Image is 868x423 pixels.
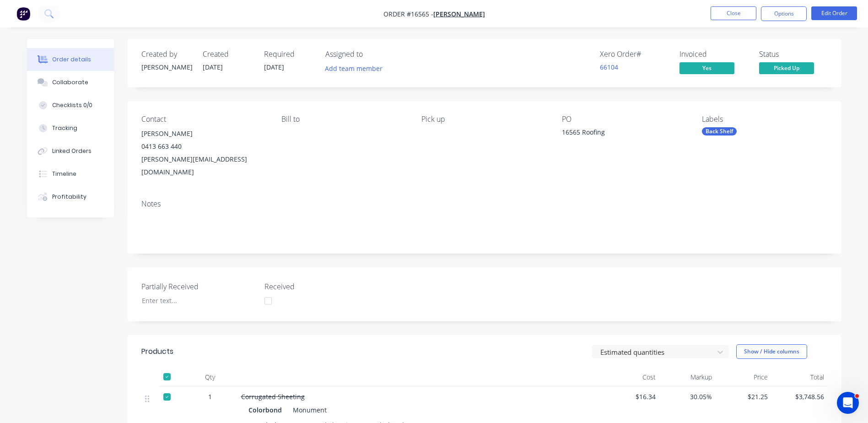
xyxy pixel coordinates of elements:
a: 66104 [600,63,618,71]
div: 16565 Roofing [562,127,676,140]
span: Picked Up [759,62,814,74]
span: $21.25 [719,392,768,401]
div: Required [264,50,314,59]
div: 0413 663 440 [141,140,267,153]
div: Cost [604,368,660,386]
div: Contact [141,115,267,124]
div: [PERSON_NAME] [141,127,267,140]
div: Monument [289,403,327,417]
span: $16.34 [607,392,656,401]
button: Options [761,6,807,21]
div: Notes [141,200,828,208]
img: Factory [16,7,30,21]
div: Created by [141,50,192,59]
div: [PERSON_NAME]0413 663 440[PERSON_NAME][EMAIL_ADDRESS][DOMAIN_NAME] [141,127,267,179]
div: Pick up [421,115,547,124]
div: Collaborate [52,78,88,87]
label: Received [264,281,379,292]
button: Show / Hide columns [736,344,807,359]
button: Order details [27,48,114,71]
div: Price [716,368,772,386]
div: Order details [52,55,91,64]
div: Profitability [52,193,86,201]
button: Picked Up [759,62,814,76]
span: 30.05% [663,392,712,401]
div: Tracking [52,124,77,132]
button: Add team member [320,62,387,75]
button: Collaborate [27,71,114,94]
button: Profitability [27,185,114,208]
div: Bill to [281,115,407,124]
button: Linked Orders [27,140,114,163]
div: Timeline [52,170,76,178]
a: [PERSON_NAME] [433,10,485,18]
span: 1 [208,392,212,401]
div: Checklists 0/0 [52,101,92,109]
div: Linked Orders [52,147,92,155]
div: Markup [659,368,716,386]
div: Status [759,50,828,59]
div: [PERSON_NAME] [141,62,192,72]
div: Invoiced [679,50,748,59]
div: Back Shelf [702,127,737,136]
span: [DATE] [264,63,284,71]
span: Order #16565 - [383,10,433,18]
div: Xero Order # [600,50,669,59]
div: Labels [702,115,827,124]
div: Created [203,50,253,59]
label: Partially Received [141,281,256,292]
button: Edit Order [811,6,857,20]
button: Timeline [27,163,114,185]
span: Corrugated Sheeting [241,392,305,401]
div: Colorbond [248,403,286,417]
div: [PERSON_NAME][EMAIL_ADDRESS][DOMAIN_NAME] [141,153,267,179]
div: Total [771,368,828,386]
span: [DATE] [203,63,223,71]
button: Tracking [27,117,114,140]
span: $3,748.56 [775,392,824,401]
button: Checklists 0/0 [27,94,114,117]
span: Yes [679,62,734,74]
div: Qty [183,368,237,386]
button: Add team member [325,62,388,75]
div: PO [562,115,687,124]
button: Close [711,6,756,20]
div: Products [141,346,173,357]
iframe: Intercom live chat [837,392,859,414]
div: Assigned to [325,50,417,59]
